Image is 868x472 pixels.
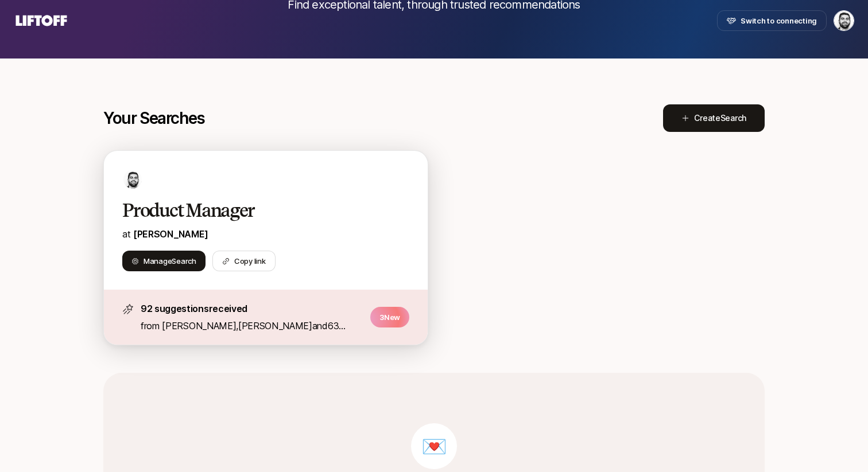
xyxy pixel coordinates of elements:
[717,10,827,31] button: Switch to connecting
[720,113,746,123] span: Search
[834,10,854,31] button: Hessam Mostajabi
[133,228,208,240] a: [PERSON_NAME]
[122,199,385,222] h2: Product Manager
[122,227,409,241] p: at
[123,170,142,189] img: b6239c34_10a9_4965_87d2_033fba895d3b.jpg
[694,111,746,125] span: Create
[122,251,206,271] button: ManageSearch
[122,303,134,315] img: star-icon
[141,318,363,333] p: from
[141,301,363,316] p: 92 suggestions received
[212,251,276,271] button: Copy link
[370,307,409,327] p: 3 New
[144,255,196,267] span: Manage
[172,256,196,266] span: Search
[741,15,817,26] span: Switch to connecting
[238,320,312,331] span: [PERSON_NAME]
[411,423,457,469] div: 💌
[663,104,765,132] button: CreateSearch
[834,11,854,30] img: Hessam Mostajabi
[162,320,236,331] span: [PERSON_NAME]
[236,320,312,331] span: ,
[103,109,205,127] p: Your Searches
